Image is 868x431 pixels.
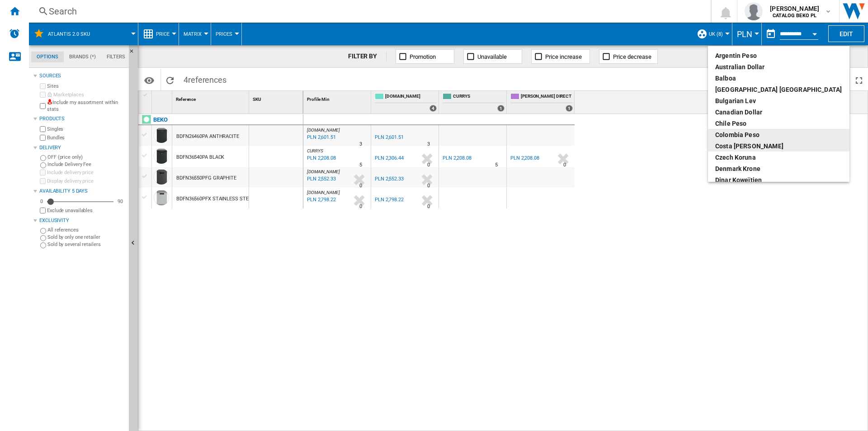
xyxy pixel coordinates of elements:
[715,85,842,94] div: [GEOGRAPHIC_DATA] [GEOGRAPHIC_DATA]
[715,164,842,173] div: Denmark Krone
[715,108,842,117] div: Canadian Dollar
[715,142,842,151] div: Costa [PERSON_NAME]
[715,175,842,185] div: dinar koweïtien
[715,153,842,162] div: Czech Koruna
[715,119,842,128] div: Chile Peso
[715,74,842,83] div: balboa
[715,62,842,71] div: Australian Dollar
[715,130,842,139] div: Colombia Peso
[715,51,842,60] div: Argentin Peso
[715,96,842,105] div: Bulgarian lev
